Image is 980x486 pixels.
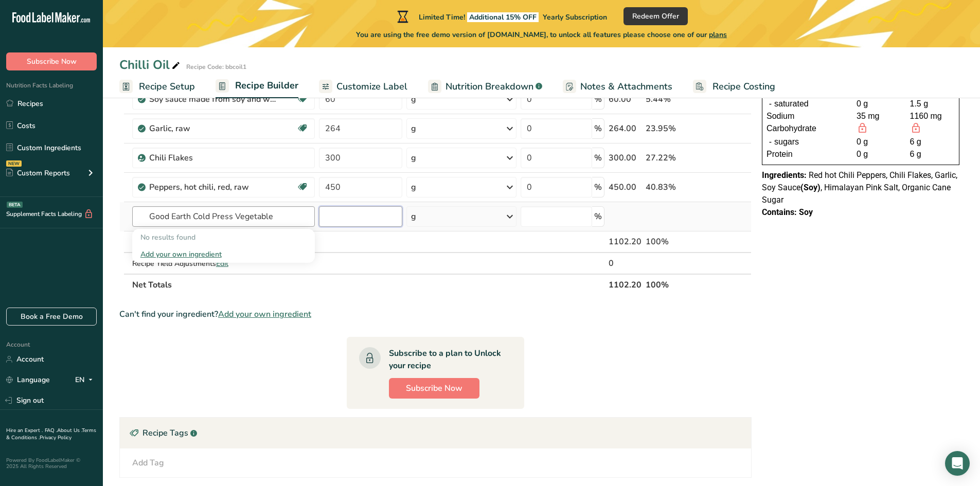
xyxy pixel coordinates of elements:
div: 264.00 [609,122,642,135]
div: 40.83% [646,181,703,193]
a: Recipe Builder [216,74,298,99]
div: g [411,122,416,135]
div: Contains: Soy [762,206,959,219]
div: No results found [132,229,315,246]
button: Subscribe Now [6,52,97,70]
span: You are using the free demo version of [DOMAIN_NAME], to unlock all features please choose one of... [356,29,727,40]
div: 1102.20 [609,236,642,248]
div: - [767,98,774,110]
div: Open Intercom Messenger [945,451,970,476]
span: Recipe Setup [139,80,195,94]
input: Add Ingredient [132,206,315,227]
div: Recipe Tags [120,418,751,448]
a: Book a Free Demo [6,308,97,326]
a: Language [6,371,50,389]
span: Add your own ingredient [218,308,311,320]
span: Recipe Costing [712,80,775,94]
div: Add Tag [132,457,164,469]
div: 0 [609,257,642,269]
a: Privacy Policy [40,434,72,441]
span: Subscribe Now [27,56,77,67]
span: Carbohydrate [767,122,816,136]
div: 0 g [857,148,902,160]
div: g [411,93,416,105]
div: Recipe Code: bbcoil1 [186,62,246,71]
div: 0 g [857,136,902,148]
div: Peppers, hot chili, red, raw [149,181,278,193]
span: Nutrition Breakdown [446,80,533,94]
div: Custom Reports [6,168,70,178]
div: 100% [646,236,703,248]
span: Redeem Offer [632,11,679,22]
a: Terms & Conditions . [6,427,96,441]
div: 1160 mg [910,110,955,122]
div: Powered By FoodLabelMaker © 2025 All Rights Reserved [6,457,97,470]
div: 5.44% [646,93,703,105]
div: g [411,210,416,223]
th: 1102.20 [607,274,644,295]
div: Garlic, raw [149,122,278,135]
div: Can't find your ingredient? [119,308,752,320]
a: FAQ . [45,427,57,434]
th: 100% [644,274,705,295]
div: 35 mg [857,110,902,122]
div: g [411,181,416,193]
div: Recipe Yield Adjustments [132,258,315,269]
span: Additional 15% OFF [467,12,539,22]
div: 1.5 g [910,98,955,110]
div: 27.22% [646,152,703,164]
span: Edit [216,259,228,268]
div: Chilli Oil [119,56,182,74]
a: Customize Label [319,75,407,98]
span: plans [709,30,727,40]
span: saturated [774,98,809,110]
div: NEW [6,160,22,167]
div: 0 g [857,98,902,110]
a: Recipe Costing [693,75,775,98]
div: Soy sauce made from soy and wheat (shoyu) [149,93,278,105]
span: Notes & Attachments [580,80,672,94]
a: Hire an Expert . [6,427,43,434]
span: Protein [767,148,793,160]
span: Red hot Chili Peppers, Chili Flakes, Garlic, Soy Sauce , Himalayan Pink Salt, Organic Cane Sugar [762,170,957,205]
div: Subscribe to a plan to Unlock your recipe [389,347,504,372]
div: 60.00 [609,93,642,105]
span: Customize Label [336,80,407,94]
div: Chili Flakes [149,152,278,164]
span: sugars [774,136,799,148]
div: 6 g [910,136,955,148]
div: 23.95% [646,122,703,135]
div: 6 g [910,148,955,160]
div: g [411,152,416,164]
a: Nutrition Breakdown [428,75,542,98]
span: Ingredients: [762,170,807,180]
button: Subscribe Now [389,378,479,399]
div: Limited Time! [395,10,607,23]
th: Net Totals [130,274,607,295]
a: Recipe Setup [119,75,195,98]
div: - [767,136,774,148]
span: Recipe Builder [235,79,298,93]
div: BETA [7,202,23,208]
div: 300.00 [609,152,642,164]
span: Sodium [767,110,794,122]
button: Redeem Offer [623,7,688,25]
div: Add your own ingredient [132,246,315,263]
span: Subscribe Now [406,382,462,394]
a: Notes & Attachments [563,75,672,98]
b: (Soy) [800,183,821,192]
div: EN [75,374,97,386]
a: About Us . [57,427,82,434]
div: 450.00 [609,181,642,193]
div: Add your own ingredient [140,249,307,260]
span: Yearly Subscription [543,12,607,22]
